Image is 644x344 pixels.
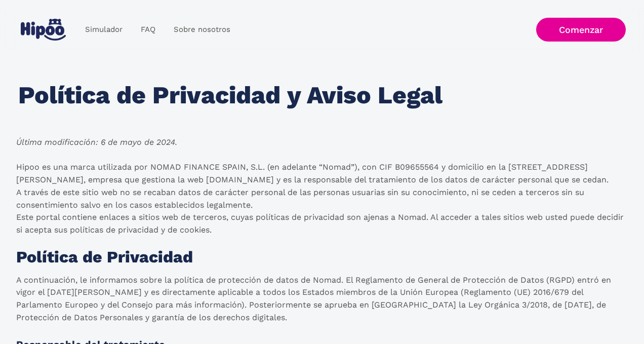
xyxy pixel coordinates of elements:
[76,20,132,40] a: Simulador
[165,20,239,40] a: Sobre nosotros
[132,20,165,40] a: FAQ
[16,161,624,237] p: Hipoo es una marca utilizada por NOMAD FINANCE SPAIN, S.L. (en adelante “Nomad”), con CIF B096555...
[16,249,193,266] h1: Política de Privacidad
[536,18,626,42] a: Comenzar
[16,137,177,147] em: Última modificación: 6 de mayo de 2024.
[16,274,624,324] p: A continuación, le informamos sobre la política de protección de datos de Nomad. El Reglamento de...
[18,82,442,109] h1: Política de Privacidad y Aviso Legal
